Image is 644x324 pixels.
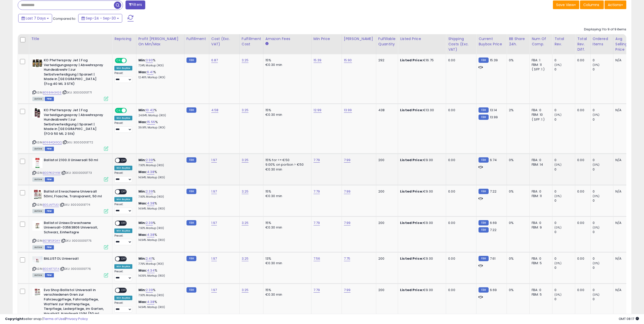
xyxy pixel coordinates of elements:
[114,36,134,42] div: Repricing
[138,201,180,211] div: %
[78,14,122,23] button: Sep-24 - Sep-30
[400,58,442,63] div: €16.75
[138,169,147,174] b: Max:
[554,225,562,230] small: (0%)
[146,220,153,225] a: 2.39
[32,221,108,249] div: ASIN:
[314,189,320,194] a: 7.79
[265,162,307,167] div: 9.00% on portion > €50
[18,14,52,23] button: Last 7 Days
[593,189,613,194] div: 0
[479,256,488,261] small: FBM
[577,58,587,63] div: 0.00
[448,36,474,52] div: Shipping Costs (Exc. VAT)
[62,90,92,94] span: | SKU: 30000013771
[479,115,488,120] small: FBM
[314,158,320,163] a: 7.79
[138,268,147,273] b: Max:
[265,63,307,67] div: €0.30 min
[146,58,153,63] a: 3.90
[61,239,92,243] span: | SKU: 30000013775
[114,171,132,183] div: Preset:
[400,256,423,261] b: Listed Price:
[314,58,322,63] a: 15.39
[265,58,307,63] div: 15%
[242,108,249,113] a: 3.25
[553,1,579,9] button: Save View
[532,67,548,72] div: ( SFP: 1 )
[242,58,249,63] a: 3.25
[45,245,54,250] span: FBM
[554,108,575,112] div: 0
[146,108,154,113] a: 10.42
[593,36,611,47] div: Ordered Items
[490,227,497,232] span: 7.22
[615,256,632,261] div: N/A
[615,58,632,63] div: N/A
[44,221,105,236] b: Ballistol Unisex Erwachsene Universall-03563806 Universall, Schwarz, Einheitsgre
[615,189,632,194] div: N/A
[490,220,497,225] span: 6.69
[138,114,180,117] p: 24.84% Markup (ROI)
[32,245,44,250] span: All listings currently available for purchase on Amazon
[400,158,442,162] div: €9.00
[31,36,110,42] div: Title
[448,108,472,112] div: 0.00
[593,221,613,225] div: 0
[138,262,180,266] p: 7.76% Markup (ROI)
[265,42,268,46] small: Amazon Fees.
[577,108,587,112] div: 0.00
[242,288,249,293] a: 3.25
[43,140,62,145] a: B0984QX3QQ
[32,189,43,199] img: 51fB7IHh65L._SL40_.jpg
[146,288,153,293] a: 2.39
[400,189,423,194] b: Listed Price:
[114,71,132,83] div: Preset:
[126,59,134,63] span: OFF
[509,108,526,112] div: 2%
[400,221,442,225] div: €9.00
[314,220,320,225] a: 7.79
[532,194,548,198] div: FBM: 11
[509,189,526,194] div: 0%
[615,158,632,162] div: N/A
[138,164,180,167] p: 7.93% Markup (ROI)
[186,58,196,63] small: FBM
[265,194,307,198] div: €0.30 min
[120,257,128,261] span: OFF
[186,256,196,261] small: FBM
[138,232,147,237] b: Max:
[532,189,548,194] div: FBA: 0
[114,234,132,245] div: Preset:
[138,256,146,261] b: Min:
[577,189,587,194] div: 0.00
[138,108,180,117] div: %
[44,158,105,164] b: Ballistol 2100.0 Universall 50 ml
[138,220,146,225] b: Min:
[554,67,575,72] div: 0
[242,256,249,261] a: 3.25
[32,108,108,150] div: ASIN:
[32,256,43,264] img: 315ResO1cWL._SL40_.jpg
[32,158,108,181] div: ASIN:
[448,58,472,63] div: 0.00
[242,36,261,47] div: Fulfillment Cost
[344,256,350,261] a: 7.75
[138,201,147,206] b: Max:
[32,58,43,68] img: 516AQmFlVoS._SL40_.jpg
[400,220,423,225] b: Listed Price:
[138,36,182,47] div: Profit [PERSON_NAME] on Min/Max
[593,265,613,270] div: 0
[44,189,105,200] b: Ballistol Erwachsene Universall 50ml, Flasche, Transparent, 50 ml
[344,108,352,113] a: 13.99
[378,256,394,261] div: 200
[580,1,604,9] button: Columns
[114,116,132,120] div: Win BuyBox
[378,158,394,162] div: 200
[593,67,613,72] div: 0
[138,58,146,63] b: Min:
[114,203,132,214] div: Preset:
[400,108,423,112] b: Listed Price:
[509,58,526,63] div: 0%
[86,16,116,21] span: Sep-24 - Sep-30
